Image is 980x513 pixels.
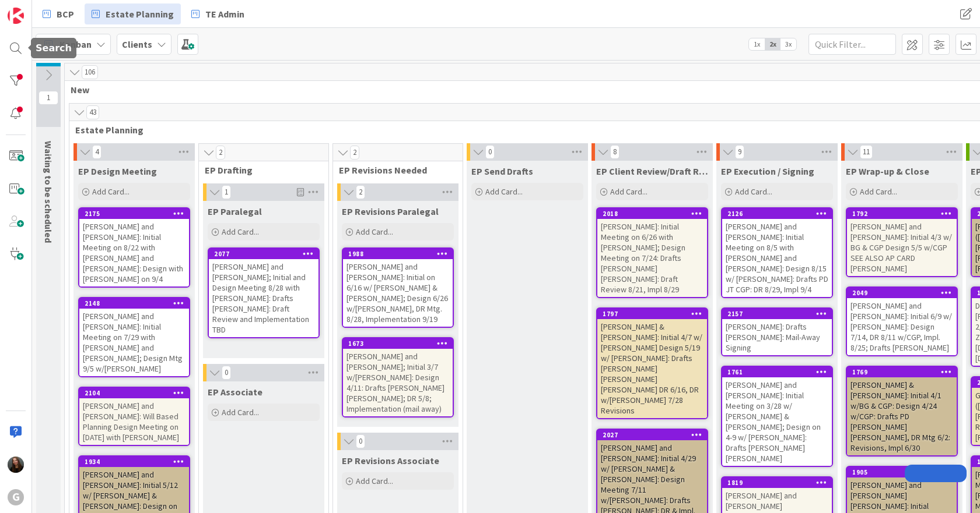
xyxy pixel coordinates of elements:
[214,250,318,258] div: 2077
[92,145,101,159] span: 4
[860,145,873,159] span: 11
[78,165,157,177] span: EP Design Meeting
[85,210,189,218] div: 2175
[85,3,181,24] a: Estate Planning
[343,338,453,349] div: 1673
[8,457,24,473] img: AM
[860,186,897,197] span: Add Card...
[222,227,259,237] span: Add Card...
[208,206,262,217] span: EP Paralegal
[79,309,189,376] div: [PERSON_NAME] and [PERSON_NAME]: Initial Meeting on 7/29 with [PERSON_NAME] and [PERSON_NAME]; De...
[721,307,833,356] a: 2157[PERSON_NAME]: Drafts [PERSON_NAME]: Mail-Away Signing
[43,141,54,243] span: Waiting to be scheduled
[597,208,707,297] div: 2018[PERSON_NAME]: Initial Meeting on 6/26 with [PERSON_NAME]; Design Meeting on 7/24: Drafts [PE...
[721,165,814,177] span: EP Execution / Signing
[722,208,832,297] div: 2126[PERSON_NAME] and [PERSON_NAME]: Initial Meeting on 8/5 with [PERSON_NAME] and [PERSON_NAME]:...
[722,309,832,319] div: 2157
[847,288,957,355] div: 2049[PERSON_NAME] and [PERSON_NAME]: Initial 6/9 w/ [PERSON_NAME]: Design 7/14, DR 8/11 w/CGP, Im...
[79,208,189,219] div: 2175
[846,207,958,277] a: 1792[PERSON_NAME] and [PERSON_NAME]: Initial 4/3 w/ BG & CGP Design 5/5 w/CGP SEE ALSO AP CARD [P...
[350,146,359,160] span: 2
[205,7,244,21] span: TE Admin
[356,434,365,448] span: 0
[222,185,231,199] span: 1
[79,388,189,398] div: 2104
[597,219,707,297] div: [PERSON_NAME]: Initial Meeting on 6/26 with [PERSON_NAME]; Design Meeting on 7/24: Drafts [PERSON...
[122,38,152,50] b: Clients
[847,298,957,355] div: [PERSON_NAME] and [PERSON_NAME]: Initial 6/9 w/ [PERSON_NAME]: Design 7/14, DR 8/11 w/CGP, Impl. ...
[846,366,958,457] a: 1769[PERSON_NAME] & [PERSON_NAME]: Initial 4/1 w/BG & CGP: Design 4/24 w/CGP: Drafts PD [PERSON_N...
[597,309,707,319] div: 1797
[722,367,832,466] div: 1761[PERSON_NAME] and [PERSON_NAME]: Initial Meeting on 3/28 w/ [PERSON_NAME] & [PERSON_NAME]; De...
[222,366,231,380] span: 0
[343,349,453,416] div: [PERSON_NAME] and [PERSON_NAME]; Initial 3/7 w/[PERSON_NAME]: Design 4/11: Drafts [PERSON_NAME] [...
[342,455,439,466] span: EP Revisions Associate
[79,208,189,286] div: 2175[PERSON_NAME] and [PERSON_NAME]: Initial Meeting on 8/22 with [PERSON_NAME] and [PERSON_NAME]...
[79,457,189,467] div: 1934
[847,288,957,298] div: 2049
[852,210,957,218] div: 1792
[79,398,189,445] div: [PERSON_NAME] and [PERSON_NAME]: Will Based Planning Design Meeting on [DATE] with [PERSON_NAME]
[342,337,454,418] a: 1673[PERSON_NAME] and [PERSON_NAME]; Initial 3/7 w/[PERSON_NAME]: Design 4/11: Drafts [PERSON_NAM...
[722,309,832,355] div: 2157[PERSON_NAME]: Drafts [PERSON_NAME]: Mail-Away Signing
[721,207,833,298] a: 2126[PERSON_NAME] and [PERSON_NAME]: Initial Meeting on 8/5 with [PERSON_NAME] and [PERSON_NAME]:...
[36,3,81,24] a: BCP
[38,91,58,105] span: 1
[36,43,72,54] h5: Search
[722,367,832,377] div: 1761
[208,386,262,398] span: EP Associate
[79,388,189,445] div: 2104[PERSON_NAME] and [PERSON_NAME]: Will Based Planning Design Meeting on [DATE] with [PERSON_NAME]
[8,8,24,24] img: Visit kanbanzone.com
[184,3,251,24] a: TE Admin
[596,207,708,298] a: 2018[PERSON_NAME]: Initial Meeting on 6/26 with [PERSON_NAME]; Design Meeting on 7/24: Drafts [PE...
[79,298,189,309] div: 2148
[356,185,365,199] span: 2
[356,476,393,486] span: Add Card...
[847,208,957,276] div: 1792[PERSON_NAME] and [PERSON_NAME]: Initial 4/3 w/ BG & CGP Design 5/5 w/CGP SEE ALSO AP CARD [P...
[8,489,24,505] div: G
[343,259,453,327] div: [PERSON_NAME] and [PERSON_NAME]: Initial on 6/16 w/ [PERSON_NAME] & [PERSON_NAME]; Design 6/26 w/...
[205,164,314,176] span: EP Drafting
[82,65,98,79] span: 106
[847,367,957,455] div: 1769[PERSON_NAME] & [PERSON_NAME]: Initial 4/1 w/BG & CGP: Design 4/24 w/CGP: Drafts PD [PERSON_N...
[596,307,708,419] a: 1797[PERSON_NAME] & [PERSON_NAME]: Initial 4/7 w/ [PERSON_NAME] Design 5/19 w/ [PERSON_NAME]: Dra...
[208,247,320,338] a: 2077[PERSON_NAME] and [PERSON_NAME]; Initial and Design Meeting 8/28 with [PERSON_NAME]: Drafts [...
[722,319,832,355] div: [PERSON_NAME]: Drafts [PERSON_NAME]: Mail-Away Signing
[727,479,832,487] div: 1819
[339,164,448,176] span: EP Revisions Needed
[485,145,495,159] span: 0
[765,38,780,50] span: 2x
[209,249,318,337] div: 2077[PERSON_NAME] and [PERSON_NAME]; Initial and Design Meeting 8/28 with [PERSON_NAME]: Drafts [...
[485,186,523,197] span: Add Card...
[85,299,189,307] div: 2148
[852,289,957,297] div: 2049
[78,387,190,446] a: 2104[PERSON_NAME] and [PERSON_NAME]: Will Based Planning Design Meeting on [DATE] with [PERSON_NAME]
[847,219,957,276] div: [PERSON_NAME] and [PERSON_NAME]: Initial 4/3 w/ BG & CGP Design 5/5 w/CGP SEE ALSO AP CARD [PERSO...
[209,249,318,259] div: 2077
[78,207,190,288] a: 2175[PERSON_NAME] and [PERSON_NAME]: Initial Meeting on 8/22 with [PERSON_NAME] and [PERSON_NAME]...
[92,186,129,197] span: Add Card...
[722,208,832,219] div: 2126
[343,249,453,327] div: 1988[PERSON_NAME] and [PERSON_NAME]: Initial on 6/16 w/ [PERSON_NAME] & [PERSON_NAME]; Design 6/2...
[356,227,393,237] span: Add Card...
[597,430,707,440] div: 2027
[343,338,453,416] div: 1673[PERSON_NAME] and [PERSON_NAME]; Initial 3/7 w/[PERSON_NAME]: Design 4/11: Drafts [PERSON_NAM...
[846,286,958,356] a: 2049[PERSON_NAME] and [PERSON_NAME]: Initial 6/9 w/ [PERSON_NAME]: Design 7/14, DR 8/11 w/CGP, Im...
[603,310,707,318] div: 1797
[471,165,533,177] span: EP Send Drafts
[597,319,707,418] div: [PERSON_NAME] & [PERSON_NAME]: Initial 4/7 w/ [PERSON_NAME] Design 5/19 w/ [PERSON_NAME]: Drafts ...
[846,165,929,177] span: EP Wrap-up & Close
[603,431,707,439] div: 2027
[852,468,957,476] div: 1905
[808,34,896,55] input: Quick Filter...
[106,7,174,21] span: Estate Planning
[610,145,619,159] span: 8
[749,38,765,50] span: 1x
[222,407,259,418] span: Add Card...
[348,250,453,258] div: 1988
[721,366,833,467] a: 1761[PERSON_NAME] and [PERSON_NAME]: Initial Meeting on 3/28 w/ [PERSON_NAME] & [PERSON_NAME]; De...
[597,309,707,418] div: 1797[PERSON_NAME] & [PERSON_NAME]: Initial 4/7 w/ [PERSON_NAME] Design 5/19 w/ [PERSON_NAME]: Dra...
[727,310,832,318] div: 2157
[85,389,189,397] div: 2104
[60,37,92,51] span: Kanban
